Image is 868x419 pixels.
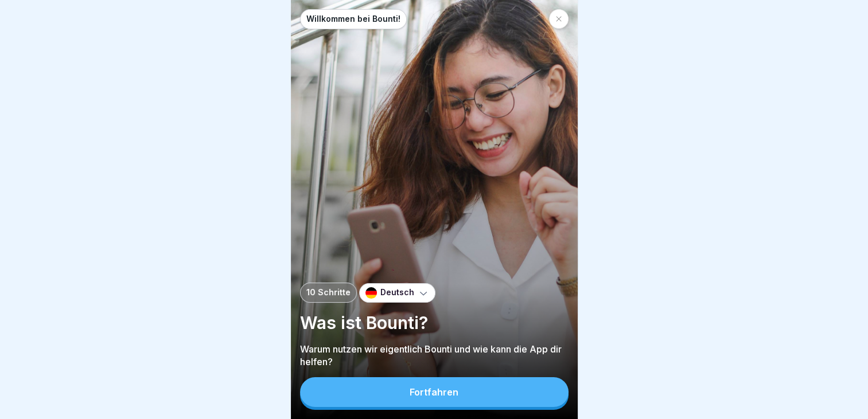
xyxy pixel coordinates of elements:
p: Warum nutzen wir eigentlich Bounti und wie kann die App dir helfen? [300,343,569,368]
p: Willkommen bei Bounti! [306,14,400,24]
img: de.svg [365,287,377,299]
p: Was ist Bounti? [300,312,569,334]
p: 10 Schritte [306,288,351,297]
button: Fortfahren [300,377,569,407]
p: Deutsch [380,288,414,297]
div: Fortfahren [410,387,458,397]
